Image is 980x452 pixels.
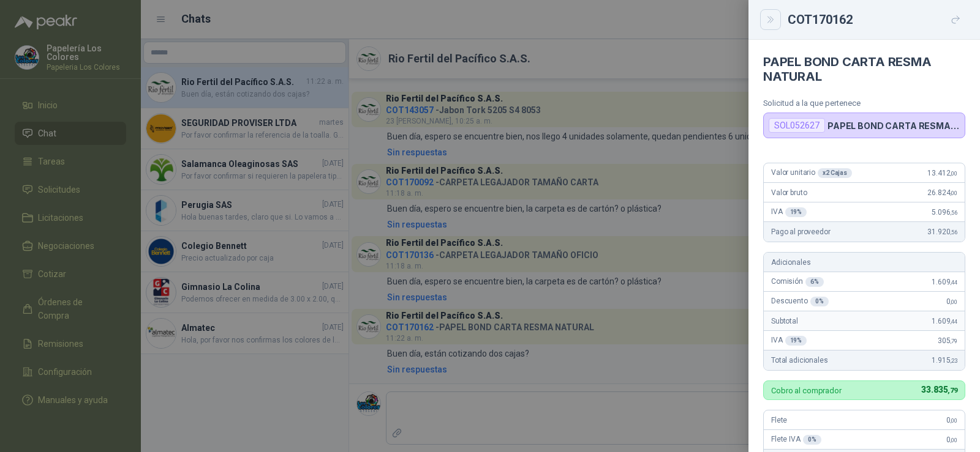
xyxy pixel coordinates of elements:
[950,229,957,235] span: ,56
[771,435,821,445] span: Flete IVA
[771,168,852,178] span: Valor unitario
[769,118,825,133] div: SOL052627
[921,385,957,395] span: 33.835
[771,207,807,217] span: IVA
[950,437,957,443] span: ,00
[785,336,807,346] div: 19 %
[771,297,829,306] span: Descuento
[932,356,957,365] span: 1.915
[771,336,807,346] span: IVA
[950,417,957,424] span: ,00
[771,387,842,395] p: Cobro al comprador
[950,170,957,177] span: ,00
[932,208,957,217] span: 5.096
[950,357,957,364] span: ,23
[805,277,824,287] div: 6 %
[948,387,957,395] span: ,79
[763,54,965,84] h4: PAPEL BOND CARTA RESMA NATURAL
[950,279,957,286] span: ,44
[927,228,957,236] span: 31.920
[932,317,957,325] span: 1.609
[771,277,824,287] span: Comisión
[818,168,852,178] div: x 2 Cajas
[946,435,957,444] span: 0
[764,253,965,272] div: Adicionales
[927,169,957,177] span: 13.412
[938,336,957,345] span: 305
[771,317,798,325] span: Subtotal
[785,207,807,217] div: 19 %
[827,120,960,131] p: PAPEL BOND CARTA RESMA NATURAL
[946,416,957,424] span: 0
[810,297,829,306] div: 0 %
[950,318,957,325] span: ,44
[763,12,778,27] button: Close
[771,188,807,197] span: Valor bruto
[950,190,957,196] span: ,00
[771,416,787,424] span: Flete
[950,338,957,344] span: ,79
[950,209,957,216] span: ,56
[927,188,957,197] span: 26.824
[764,350,965,370] div: Total adicionales
[771,228,831,236] span: Pago al proveedor
[946,297,957,306] span: 0
[788,10,965,29] div: COT170162
[803,435,821,445] div: 0 %
[932,278,957,286] span: 1.609
[950,298,957,305] span: ,00
[763,98,965,108] p: Solicitud a la que pertenece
